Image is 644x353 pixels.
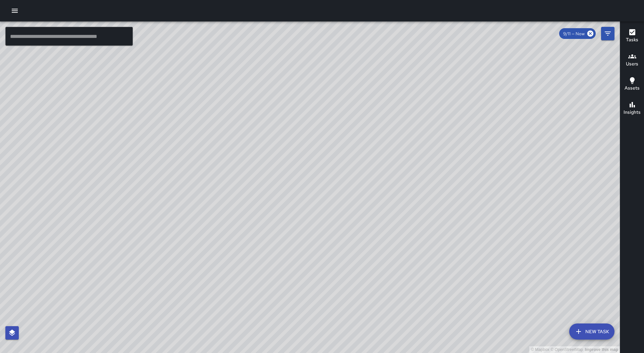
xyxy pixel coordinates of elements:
[626,36,638,44] h6: Tasks
[625,85,640,92] h6: Assets
[601,27,614,40] button: Filters
[626,60,638,68] h6: Users
[620,24,644,48] button: Tasks
[620,72,644,97] button: Assets
[559,28,596,39] div: 9/11 — Now
[624,109,641,116] h6: Insights
[620,97,644,121] button: Insights
[569,323,614,340] button: New Task
[620,48,644,72] button: Users
[559,31,589,37] span: 9/11 — Now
